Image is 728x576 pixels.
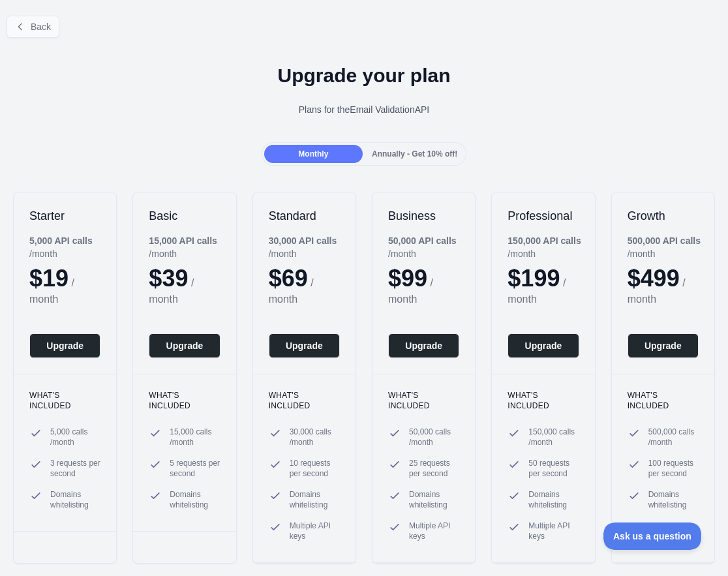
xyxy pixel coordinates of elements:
span: Domains whitelisting [50,489,100,510]
span: Multiple API keys [290,521,340,541]
span: Multiple API keys [648,521,699,541]
span: Domains whitelisting [290,489,340,510]
span: Multiple API keys [528,521,579,541]
span: Multiple API keys [409,521,459,541]
iframe: Toggle Customer Support [603,523,702,550]
span: Domains whitelisting [170,489,220,510]
span: Domains whitelisting [648,489,699,510]
span: Domains whitelisting [528,489,579,510]
span: Domains whitelisting [409,489,459,510]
